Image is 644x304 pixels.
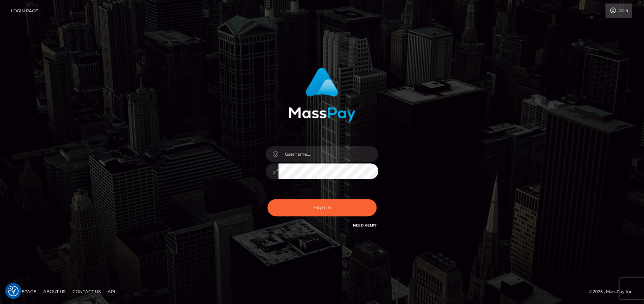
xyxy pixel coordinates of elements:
a: About Us [40,286,68,297]
img: Revisit consent button [8,286,19,296]
a: API [105,286,118,297]
div: © 2025 , MassPay Inc. [589,288,639,296]
a: Contact Us [70,286,103,297]
a: Login Page [11,4,38,18]
a: Need Help? [353,223,377,228]
input: Username... [278,146,378,162]
a: Homepage [8,286,39,297]
a: Login [605,4,632,18]
img: MassPay Login [289,68,355,122]
button: Consent Preferences [8,286,19,296]
button: Sign in [267,199,377,216]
